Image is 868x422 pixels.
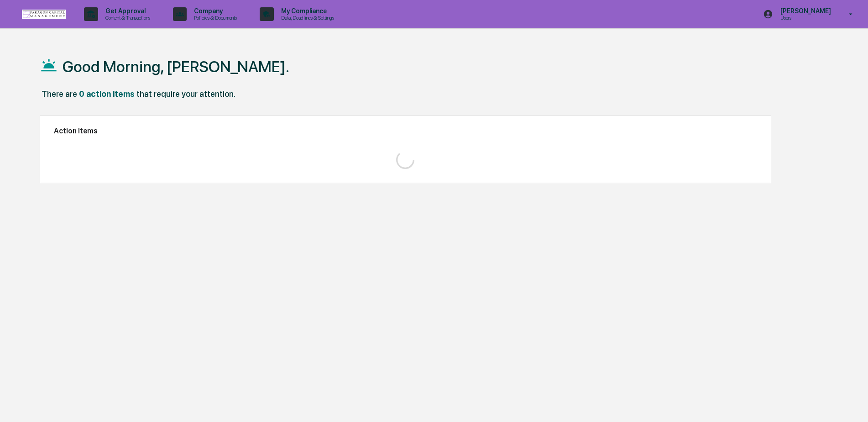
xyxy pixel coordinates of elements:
[63,58,289,76] h1: Good Morning, [PERSON_NAME].
[98,15,155,21] p: Content & Transactions
[136,89,235,99] div: that require your attention.
[98,7,155,15] p: Get Approval
[187,15,241,21] p: Policies & Documents
[79,89,135,99] div: 0 action items
[42,89,77,99] div: There are
[22,10,66,19] img: logo
[54,127,757,135] h2: Action Items
[274,15,339,21] p: Data, Deadlines & Settings
[773,15,836,21] p: Users
[187,7,241,15] p: Company
[274,7,339,15] p: My Compliance
[773,7,836,15] p: [PERSON_NAME]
